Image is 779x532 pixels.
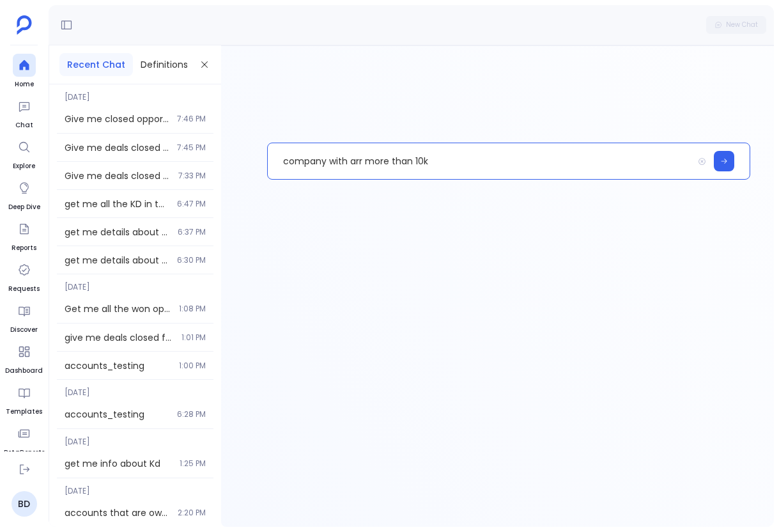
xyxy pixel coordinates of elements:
[177,255,206,265] span: 6:30 PM
[4,448,45,458] span: PetaReports
[6,381,42,417] a: Templates
[12,217,36,253] a: Reports
[12,491,37,517] a: BD
[177,114,206,124] span: 7:46 PM
[181,332,206,343] span: 1:01 PM
[8,258,40,294] a: Requests
[57,429,213,447] span: [DATE]
[13,161,36,171] span: Explore
[57,478,213,496] span: [DATE]
[13,120,36,130] span: Chat
[57,274,213,292] span: [DATE]
[13,54,36,90] a: Home
[8,202,40,212] span: Deep Dive
[65,113,169,125] span: Give me closed opportunities and merge this with users table.
[177,143,206,153] span: 7:45 PM
[65,331,174,344] span: give me deals closed for last 2 years.
[13,79,36,90] span: Home
[65,408,169,421] span: accounts_testing
[57,380,213,398] span: [DATE]
[65,198,169,210] span: get me all the KD in the system
[65,169,171,182] span: Give me deals closed for last 2 years.
[65,141,169,154] span: Give me deals closed for last 2 years.
[133,53,196,76] button: Definitions
[178,171,206,181] span: 7:33 PM
[12,243,36,253] span: Reports
[10,299,38,335] a: Discover
[179,304,206,314] span: 1:08 PM
[178,508,206,518] span: 2:20 PM
[17,15,32,35] img: petavue logo
[65,226,170,239] span: get me details about marketo data source
[4,422,45,458] a: PetaReports
[65,359,171,372] span: accounts_testing
[8,176,40,212] a: Deep Dive
[57,84,213,102] span: [DATE]
[65,254,169,267] span: get me details about marketo data source
[5,340,43,376] a: Dashboard
[268,145,693,178] p: company with arr more than 10k
[5,366,43,376] span: Dashboard
[10,325,38,335] span: Discover
[65,506,170,519] span: accounts that are owned by adobe
[179,361,206,371] span: 1:00 PM
[65,457,172,470] span: get me info about Kd
[13,136,36,171] a: Explore
[178,227,206,237] span: 6:37 PM
[177,199,206,209] span: 6:47 PM
[180,458,206,469] span: 1:25 PM
[13,95,36,130] a: Chat
[59,53,133,76] button: Recent Chat
[8,284,40,294] span: Requests
[65,302,171,315] span: Get me all the won opportunities
[177,409,206,419] span: 6:28 PM
[6,407,42,417] span: Templates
